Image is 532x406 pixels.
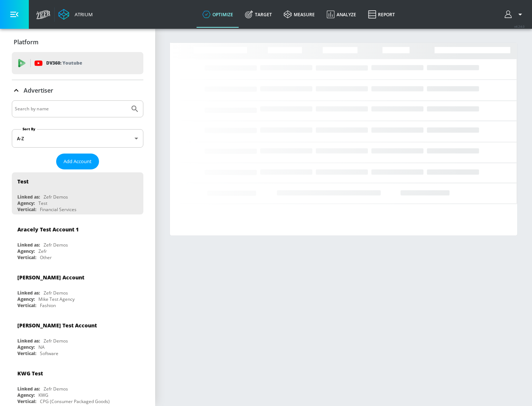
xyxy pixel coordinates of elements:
div: Aracely Test Account 1 [17,226,79,233]
div: Linked as: [17,242,40,248]
div: Zefr Demos [44,338,68,344]
div: Software [40,350,58,357]
div: CPG (Consumer Packaged Goods) [40,398,110,405]
p: DV360: [46,59,82,67]
label: Sort By [21,127,37,131]
div: Agency: [17,248,35,254]
p: Youtube [62,59,82,67]
div: Agency: [17,296,35,302]
div: [PERSON_NAME] AccountLinked as:Zefr DemosAgency:Mike Test AgencyVertical:Fashion [12,268,143,310]
div: Test [17,178,28,185]
div: Zefr Demos [44,242,68,248]
div: Mike Test Agency [38,296,75,302]
div: [PERSON_NAME] Account [17,274,84,281]
div: Vertical: [17,254,36,261]
div: Agency: [17,344,35,350]
div: DV360: Youtube [12,52,143,74]
div: NA [38,344,45,350]
div: Agency: [17,392,35,398]
div: TestLinked as:Zefr DemosAgency:TestVertical:Financial Services [12,172,143,214]
div: Vertical: [17,350,36,357]
div: Vertical: [17,398,36,405]
a: Analyze [321,1,362,28]
div: [PERSON_NAME] Test Account [17,322,97,329]
div: [PERSON_NAME] Test AccountLinked as:Zefr DemosAgency:NAVertical:Software [12,316,143,358]
span: Add Account [64,157,92,166]
div: A-Z [12,129,143,148]
div: Vertical: [17,206,36,213]
div: Linked as: [17,338,40,344]
span: v 4.24.0 [514,24,525,28]
p: Platform [14,38,38,46]
a: measure [278,1,321,28]
div: Zefr Demos [44,290,68,296]
div: Platform [12,32,143,52]
div: Zefr Demos [44,194,68,200]
input: Search by name [15,104,127,114]
div: Aracely Test Account 1Linked as:Zefr DemosAgency:ZefrVertical:Other [12,220,143,262]
a: Atrium [58,9,93,20]
div: Zefr Demos [44,386,68,392]
div: Linked as: [17,386,40,392]
button: Add Account [56,154,99,169]
a: Report [362,1,401,28]
a: optimize [197,1,239,28]
div: Agency: [17,200,35,206]
div: Linked as: [17,290,40,296]
p: Advertiser [24,86,53,94]
a: Target [239,1,278,28]
div: Linked as: [17,194,40,200]
div: Advertiser [12,80,143,101]
div: Fashion [40,302,56,309]
div: Test [38,200,47,206]
div: KWG Test [17,370,43,377]
div: Other [40,254,52,261]
div: KWG [38,392,48,398]
div: Financial Services [40,206,76,213]
div: Vertical: [17,302,36,309]
div: Atrium [72,11,93,18]
div: Zefr [38,248,47,254]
